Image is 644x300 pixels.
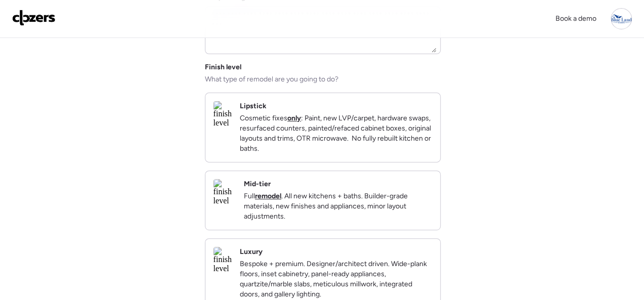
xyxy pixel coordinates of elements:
h2: Lipstick [240,101,267,111]
p: Bespoke + premium. Designer/architect driven. Wide-plank floors, inset cabinetry, panel-ready app... [240,259,432,299]
h2: Luxury [240,247,263,257]
span: Finish level [205,62,241,72]
h2: Mid-tier [244,179,271,189]
img: finish level [213,101,232,127]
img: finish level [213,179,236,205]
span: What type of remodel are you going to do? [205,74,338,84]
strong: only [287,114,301,122]
img: Logo [12,10,56,26]
strong: remodel [255,192,281,200]
img: finish level [213,247,232,273]
span: Book a demo [555,14,596,23]
p: Cosmetic fixes : Paint, new LVP/carpet, hardware swaps, resurfaced counters, painted/refaced cabi... [240,113,432,154]
p: Full . All new kitchens + baths. Builder-grade materials, new finishes and appliances, minor layo... [244,191,432,222]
